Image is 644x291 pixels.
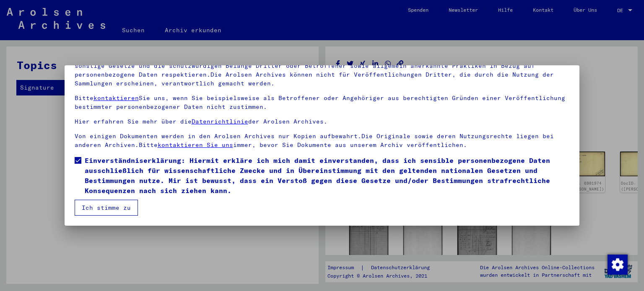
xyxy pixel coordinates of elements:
a: Datenrichtlinie [192,118,248,125]
p: Hier erfahren Sie mehr über die der Arolsen Archives. [75,117,570,126]
img: Change consent [608,255,628,275]
p: Von einigen Dokumenten werden in den Arolsen Archives nur Kopien aufbewahrt.Die Originale sowie d... [75,132,570,149]
a: kontaktieren [93,94,139,102]
p: Bitte beachten Sie, dass dieses Portal über NS - Verfolgte sensible Daten zu identifizierten oder... [75,44,570,88]
span: Einverständniserklärung: Hiermit erkläre ich mich damit einverstanden, dass ich sensible personen... [85,155,570,196]
p: Bitte Sie uns, wenn Sie beispielsweise als Betroffener oder Angehöriger aus berechtigten Gründen ... [75,94,570,111]
button: Ich stimme zu [75,200,138,216]
a: kontaktieren Sie uns [158,141,233,149]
